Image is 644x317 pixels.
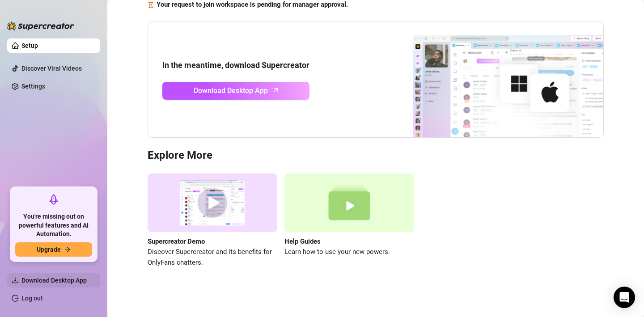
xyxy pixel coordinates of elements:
img: help guides [284,173,414,232]
span: You're missing out on powerful features and AI Automation. [15,212,92,239]
a: Download Desktop Apparrow-up [162,82,309,100]
span: Upgrade [37,246,61,253]
span: arrow-up [271,85,281,95]
a: Setup [21,42,38,49]
strong: Your request to join workspace is pending for manager approval. [157,0,348,8]
span: rocket [48,194,59,205]
h3: Explore More [148,148,604,163]
span: arrow-right [64,246,71,253]
button: Upgradearrow-right [15,242,92,257]
strong: Help Guides [284,237,321,245]
span: Download Desktop App [194,85,268,96]
span: Learn how to use your new powers. [284,247,414,258]
strong: Supercreator Demo [148,237,205,245]
a: Help GuidesLearn how to use your new powers. [284,173,414,268]
a: Log out [21,295,43,302]
div: Open Intercom Messenger [614,287,635,308]
a: Discover Viral Videos [21,65,82,72]
img: supercreator demo [148,173,277,232]
a: Supercreator DemoDiscover Supercreator and its benefits for OnlyFans chatters. [148,173,277,268]
strong: In the meantime, download Supercreator [162,60,309,70]
img: download app [380,21,603,138]
span: Discover Supercreator and its benefits for OnlyFans chatters. [148,247,277,268]
span: download [12,277,19,284]
a: Settings [21,83,45,90]
span: Download Desktop App [21,277,87,284]
img: logo-BBDzfeDw.svg [7,21,74,30]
